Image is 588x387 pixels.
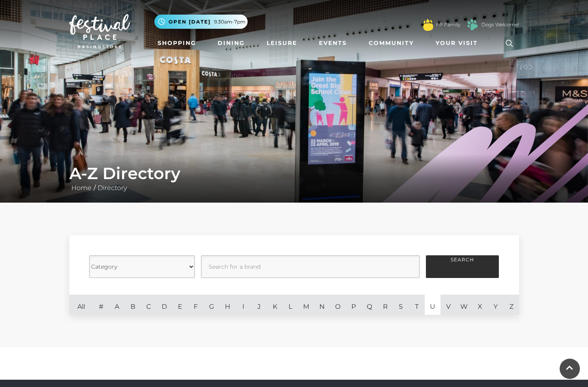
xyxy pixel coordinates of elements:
h1: A-Z Directory [69,164,519,183]
a: Y [488,295,504,315]
a: Dining [214,36,248,51]
a: G [204,295,220,315]
a: X [472,295,488,315]
a: Events [316,36,350,51]
a: O [330,295,346,315]
a: R [377,295,393,315]
a: Z [503,295,519,315]
a: Home [69,184,94,192]
a: F [188,295,204,315]
a: S [393,295,409,315]
button: Open [DATE] 9.30am-7pm [154,15,248,29]
a: I [235,295,251,315]
a: Directory [96,184,129,192]
a: E [172,295,188,315]
a: J [251,295,267,315]
img: Festival Place Logo [69,14,130,48]
a: FP Family [436,21,460,28]
a: L [283,295,299,315]
a: Shopping [154,36,199,51]
a: A [109,295,125,315]
input: Search for a brand [201,255,420,278]
span: Your Visit [436,39,478,47]
span: Open [DATE] [169,18,211,26]
a: W [456,295,472,315]
a: H [220,295,235,315]
a: K [267,295,283,315]
a: T [409,295,425,315]
a: Dogs Welcome! [481,21,519,28]
span: 9.30am-7pm [214,18,246,26]
a: # [94,295,109,315]
a: All [69,295,94,315]
a: Q [361,295,377,315]
a: N [314,295,330,315]
a: U [425,295,440,315]
a: C [141,295,156,315]
a: P [346,295,361,315]
a: B [125,295,141,315]
a: Leisure [263,36,300,51]
button: Search [426,255,499,278]
div: / [63,164,525,193]
a: Your Visit [432,36,485,51]
a: Community [366,36,417,51]
a: D [156,295,172,315]
a: M [298,295,314,315]
a: V [440,295,456,315]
